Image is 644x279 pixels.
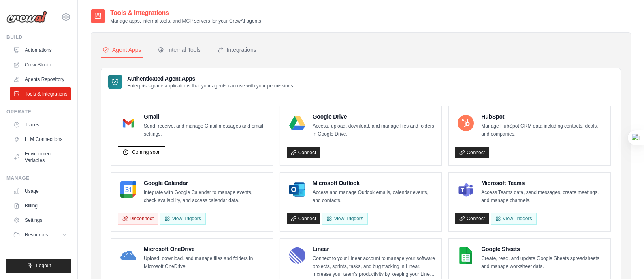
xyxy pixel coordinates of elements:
[215,43,258,58] button: Integrations
[144,179,267,187] h4: Google Calendar
[10,44,71,57] a: Automations
[10,214,71,227] a: Settings
[156,43,203,58] button: Internal Tools
[481,113,604,121] h4: HubSpot
[313,122,435,138] p: Access, upload, download, and manage files and folders in Google Drive.
[289,115,305,131] img: Google Drive Logo
[491,213,536,225] : View Triggers
[6,109,71,115] div: Operate
[144,255,267,270] p: Upload, download, and manage files and folders in Microsoft OneDrive.
[102,46,141,54] div: Agent Apps
[120,247,136,264] img: Microsoft OneDrive Logo
[455,147,489,158] a: Connect
[144,245,267,253] h4: Microsoft OneDrive
[36,262,51,269] span: Logout
[6,259,71,273] button: Logout
[10,199,71,212] a: Billing
[10,118,71,131] a: Traces
[313,189,435,204] p: Access and manage Outlook emails, calendar events, and contacts.
[10,73,71,86] a: Agents Repository
[455,213,489,224] a: Connect
[110,18,261,24] p: Manage apps, internal tools, and MCP servers for your CrewAI agents
[287,147,320,158] a: Connect
[313,255,435,279] p: Connect to your Linear account to manage your software projects, sprints, tasks, and bug tracking...
[144,113,267,121] h4: Gmail
[481,122,604,138] p: Manage HubSpot CRM data including contacts, deals, and companies.
[481,189,604,204] p: Access Teams data, send messages, create meetings, and manage channels.
[10,58,71,71] a: Crew Studio
[6,34,71,40] div: Build
[127,75,293,83] h3: Authenticated Agent Apps
[10,228,71,241] button: Resources
[458,115,474,131] img: HubSpot Logo
[120,181,136,198] img: Google Calendar Logo
[6,11,47,23] img: Logo
[10,185,71,198] a: Usage
[132,149,161,155] span: Coming soon
[313,245,435,253] h4: Linear
[289,247,305,264] img: Linear Logo
[322,213,367,225] : View Triggers
[458,247,474,264] img: Google Sheets Logo
[481,179,604,187] h4: Microsoft Teams
[6,175,71,181] div: Manage
[481,245,604,253] h4: Google Sheets
[160,213,205,225] button: View Triggers
[10,133,71,146] a: LLM Connections
[101,43,143,58] button: Agent Apps
[144,122,267,138] p: Send, receive, and manage Gmail messages and email settings.
[127,83,293,89] p: Enterprise-grade applications that your agents can use with your permissions
[10,147,71,167] a: Environment Variables
[289,181,305,198] img: Microsoft Outlook Logo
[313,179,435,187] h4: Microsoft Outlook
[25,232,48,238] span: Resources
[10,87,71,100] a: Tools & Integrations
[458,181,474,198] img: Microsoft Teams Logo
[158,46,201,54] div: Internal Tools
[313,113,435,121] h4: Google Drive
[287,213,320,224] a: Connect
[120,115,136,131] img: Gmail Logo
[217,46,256,54] div: Integrations
[110,8,261,18] h2: Tools & Integrations
[481,255,604,270] p: Create, read, and update Google Sheets spreadsheets and manage worksheet data.
[144,189,267,204] p: Integrate with Google Calendar to manage events, check availability, and access calendar data.
[118,213,158,225] button: Disconnect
